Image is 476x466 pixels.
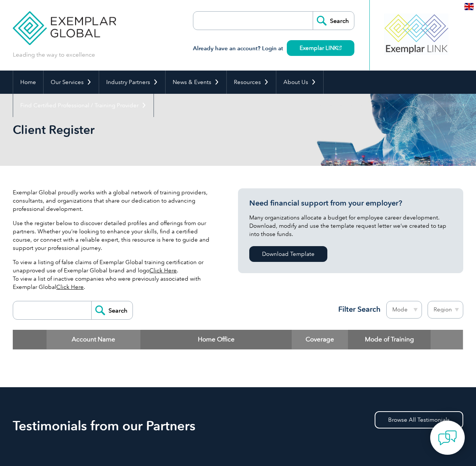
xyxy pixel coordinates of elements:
a: Industry Partners [99,71,165,94]
a: Browse All Testimonials [375,411,463,428]
a: Click Here [56,284,84,290]
p: Use the register below to discover detailed profiles and offerings from our partners. Whether you... [13,219,215,252]
th: Account Name: activate to sort column descending [47,330,140,349]
th: Home Office: activate to sort column ascending [140,330,292,349]
p: To view a listing of false claims of Exemplar Global training certification or unapproved use of ... [13,258,215,291]
img: en [464,3,474,10]
input: Search [313,12,354,30]
h2: Testimonials from our Partners [13,420,463,432]
a: Resources [227,71,276,94]
a: Find Certified Professional / Training Provider [13,94,154,117]
img: open_square.png [337,46,342,50]
p: Leading the way to excellence [13,51,95,59]
a: Click Here [149,267,177,274]
p: Many organizations allocate a budget for employee career development. Download, modify and use th... [249,213,452,238]
a: About Us [276,71,323,94]
h2: Client Register [13,124,328,136]
a: News & Events [166,71,226,94]
a: Our Services [44,71,99,94]
a: Download Template [249,246,327,262]
h3: Filter Search [334,305,381,314]
th: Coverage: activate to sort column ascending [292,330,348,349]
th: : activate to sort column ascending [431,330,463,349]
input: Search [91,301,133,319]
a: Exemplar LINK [287,40,354,56]
img: contact-chat.png [438,428,457,447]
h3: Need financial support from your employer? [249,198,452,208]
th: Mode of Training: activate to sort column ascending [348,330,431,349]
a: Home [13,71,43,94]
p: Exemplar Global proudly works with a global network of training providers, consultants, and organ... [13,188,215,213]
h3: Already have an account? Login at [193,44,354,53]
